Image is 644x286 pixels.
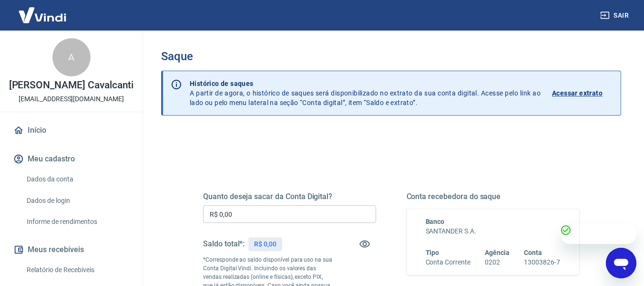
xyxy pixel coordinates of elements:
h3: Saque [161,50,621,63]
p: A partir de agora, o histórico de saques será disponibilizado no extrato da sua conta digital. Ac... [190,79,541,107]
img: Vindi [11,0,73,30]
p: Histórico de saques [190,79,541,88]
a: Dados da conta [23,169,131,189]
h6: Conta Corrente [426,257,470,267]
p: R$ 0,00 [254,239,276,249]
iframe: Mensagem da empresa [561,223,636,244]
a: Início [11,120,131,141]
p: Acessar extrato [552,88,603,98]
span: Tipo [426,249,440,256]
span: Banco [426,218,445,225]
h5: Conta recebedora do saque [407,192,580,201]
iframe: Botão para abrir a janela de mensagens [606,248,636,278]
h5: Saldo total*: [203,239,245,249]
a: Informe de rendimentos [23,212,131,232]
button: Meu cadastro [11,148,131,169]
h6: 13003826-7 [524,257,560,267]
a: Relatório de Recebíveis [23,260,131,280]
button: Meus recebíveis [11,239,131,260]
div: A [52,38,91,76]
a: Dados de login [23,191,131,211]
span: Agência [485,249,510,256]
h5: Quanto deseja sacar da Conta Digital? [203,192,376,201]
h6: 0202 [485,257,510,267]
p: [EMAIL_ADDRESS][DOMAIN_NAME] [19,94,124,104]
span: Conta [524,249,542,256]
a: Acessar extrato [552,79,613,107]
button: Sair [598,7,633,24]
h6: SANTANDER S.A. [426,226,561,236]
p: [PERSON_NAME] Cavalcanti [9,80,134,90]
